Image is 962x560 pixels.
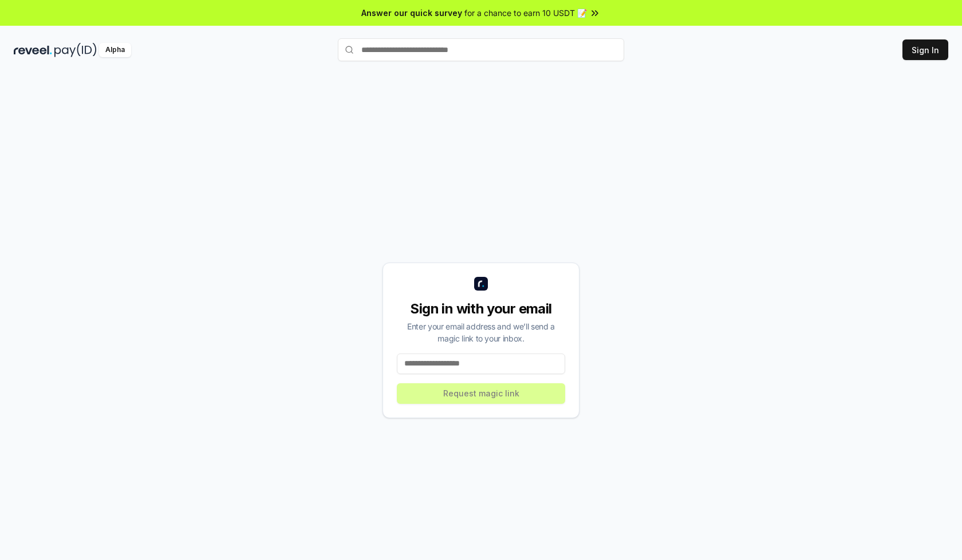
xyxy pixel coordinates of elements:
[361,7,462,19] span: Answer our quick survey
[99,43,131,57] div: Alpha
[474,277,488,291] img: logo_small
[397,300,565,318] div: Sign in with your email
[14,43,52,57] img: reveel_dark
[54,43,97,57] img: pay_id
[397,320,565,344] div: Enter your email address and we’ll send a magic link to your inbox.
[464,7,587,19] span: for a chance to earn 10 USDT 📝
[902,39,948,60] button: Sign In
